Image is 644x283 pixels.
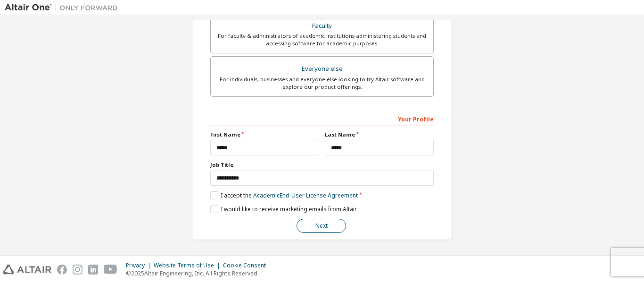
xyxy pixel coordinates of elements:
[216,19,428,33] div: Faculty
[5,3,123,12] img: Altair One
[73,265,83,274] img: instagram.svg
[126,262,154,269] div: Privacy
[210,111,434,126] div: Your Profile
[210,131,319,138] label: First Name
[126,269,272,277] p: © 2025 Altair Engineering, Inc. All Rights Reserved.
[210,205,357,213] label: I would like to receive marketing emails from Altair
[223,262,272,269] div: Cookie Consent
[210,191,358,199] label: I accept the
[253,191,358,199] a: Academic End-User License Agreement
[216,76,428,91] div: For individuals, businesses and everyone else looking to try Altair software and explore our prod...
[216,32,428,47] div: For faculty & administrators of academic institutions administering students and accessing softwa...
[154,262,223,269] div: Website Terms of Use
[297,219,346,233] button: Next
[325,131,434,138] label: Last Name
[88,265,98,274] img: linkedin.svg
[3,265,51,274] img: altair_logo.svg
[104,265,117,274] img: youtube.svg
[57,265,67,274] img: facebook.svg
[210,161,434,169] label: Job Title
[216,62,428,76] div: Everyone else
